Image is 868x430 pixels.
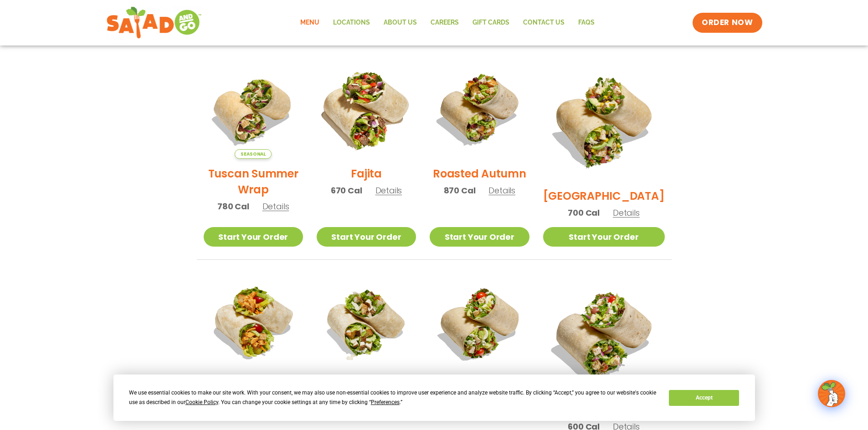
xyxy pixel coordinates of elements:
[466,12,516,33] a: GIFT CARDS
[568,207,600,219] span: 700 Cal
[308,51,425,167] img: Product photo for Fajita Wrap
[113,374,755,421] div: Cookie Consent Prompt
[317,227,416,247] a: Start Your Order
[235,149,272,159] span: Seasonal
[702,17,753,28] span: ORDER NOW
[204,227,303,247] a: Start Your Order
[430,227,529,247] a: Start Your Order
[371,399,400,405] span: Preferences
[293,12,326,33] a: Menu
[317,273,416,373] img: Product photo for Caesar Wrap
[351,166,382,182] h2: Fajita
[488,185,515,196] span: Details
[262,201,289,212] span: Details
[543,227,665,247] a: Start Your Order
[571,12,601,33] a: FAQs
[377,12,424,33] a: About Us
[204,60,303,159] img: Product photo for Tuscan Summer Wrap
[424,12,466,33] a: Careers
[613,207,640,218] span: Details
[106,5,202,41] img: new-SAG-logo-768×292
[430,273,529,373] img: Product photo for Cobb Wrap
[444,184,476,197] span: 870 Cal
[543,188,665,204] h2: [GEOGRAPHIC_DATA]
[693,13,762,33] a: ORDER NOW
[543,273,665,395] img: Product photo for Greek Wrap
[204,273,303,373] img: Product photo for Buffalo Chicken Wrap
[543,60,665,181] img: Product photo for BBQ Ranch Wrap
[430,60,529,159] img: Product photo for Roasted Autumn Wrap
[331,184,362,197] span: 670 Cal
[326,12,377,33] a: Locations
[516,12,571,33] a: Contact Us
[129,388,658,407] div: We use essential cookies to make our site work. With your consent, we may also use non-essential ...
[185,399,218,405] span: Cookie Policy
[293,12,601,33] nav: Menu
[375,185,402,196] span: Details
[669,390,739,406] button: Accept
[819,381,844,406] img: wpChatIcon
[204,166,303,197] h2: Tuscan Summer Wrap
[217,200,249,212] span: 780 Cal
[433,166,526,182] h2: Roasted Autumn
